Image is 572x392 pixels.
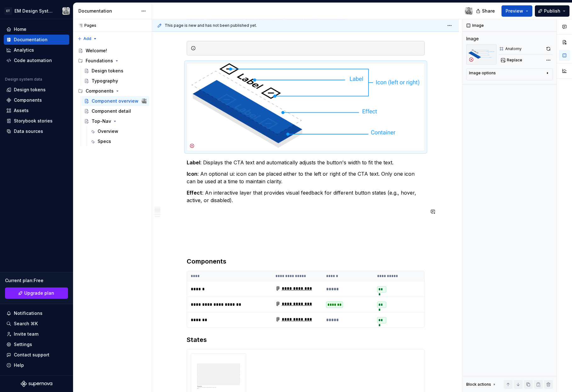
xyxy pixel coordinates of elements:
[187,335,425,344] h3: States
[14,8,55,14] div: EM Design System Trial
[92,118,111,124] div: Top-Nav
[98,128,118,134] div: Overview
[1,4,72,18] button: ETEM Design System TrialAlex
[4,45,69,55] a: Analytics
[92,78,118,84] div: Typography
[142,99,147,104] img: Alex
[14,362,24,368] div: Help
[187,170,425,185] p: : An optional ui: icon can be placed either to the left or right of the CTA text. Only one icon c...
[14,352,49,358] div: Contact support
[14,118,53,124] div: Storybook stories
[76,86,149,96] div: Components
[76,34,99,43] button: Add
[21,381,52,387] svg: Supernova Logo
[92,68,123,74] div: Design tokens
[92,108,131,114] div: Component detail
[4,35,69,45] a: Documentation
[14,310,42,316] div: Notifications
[544,8,560,14] span: Publish
[88,126,149,136] a: Overview
[4,319,69,329] button: Search ⌘K
[62,7,70,15] img: Alex
[469,71,496,76] div: Image options
[4,7,12,15] div: ET
[82,96,149,106] a: Component overviewAlex
[507,58,522,63] span: Replace
[76,46,149,56] a: Welcome!
[76,56,149,66] div: Foundations
[83,36,91,41] span: Add
[4,24,69,34] a: Home
[82,76,149,86] a: Typography
[4,85,69,95] a: Design tokens
[24,290,54,296] span: Upgrade plan
[4,350,69,360] button: Contact support
[86,48,107,54] div: Welcome!
[187,189,425,204] p: : An interactive layer that provides visual feedback for different button states (e.g., hover, ac...
[14,97,42,103] div: Components
[466,36,479,42] div: Image
[88,136,149,146] a: Specs
[4,360,69,370] button: Help
[78,8,138,14] div: Documentation
[187,171,197,177] strong: Icon
[5,77,42,82] div: Design system data
[165,23,257,28] span: This page is new and has not been published yet.
[465,7,473,15] img: Alex
[14,47,34,53] div: Analytics
[466,380,497,389] div: Block actions
[4,55,69,65] a: Code automation
[14,331,38,337] div: Invite team
[187,257,425,266] h3: Components
[4,308,69,318] button: Notifications
[82,66,149,76] a: Design tokens
[76,46,149,146] div: Page tree
[4,105,69,116] a: Assets
[14,107,29,114] div: Assets
[482,8,495,14] span: Share
[499,56,525,65] button: Replace
[14,87,46,93] div: Design tokens
[505,46,522,51] div: Anatomy
[469,71,550,78] button: Image options
[4,116,69,126] a: Storybook stories
[501,5,532,17] button: Preview
[4,126,69,136] a: Data sources
[506,8,523,14] span: Preview
[14,26,26,32] div: Home
[4,329,69,339] a: Invite team
[5,277,68,284] div: Current plan : Free
[82,116,149,126] a: Top-Nav
[187,190,202,196] strong: Effect
[86,58,113,64] div: Foundations
[4,339,69,349] a: Settings
[466,44,496,65] img: d5c6ed55-4ded-4d4d-a1d7-4ffb859cfe26.png
[14,57,52,64] div: Code automation
[86,88,114,94] div: Components
[187,63,424,151] img: d5c6ed55-4ded-4d4d-a1d7-4ffb859cfe26.png
[14,128,43,134] div: Data sources
[4,95,69,105] a: Components
[14,321,38,327] div: Search ⌘K
[76,23,96,28] div: Pages
[5,287,68,299] a: Upgrade plan
[98,138,111,145] div: Specs
[14,37,48,43] div: Documentation
[473,5,499,17] button: Share
[82,106,149,116] a: Component detail
[466,382,491,387] div: Block actions
[535,5,569,17] button: Publish
[187,159,425,166] p: : Displays the CTA text and automatically adjusts the button's width to fit the text.
[187,159,200,166] strong: Label
[92,98,139,104] div: Component overview
[14,341,32,348] div: Settings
